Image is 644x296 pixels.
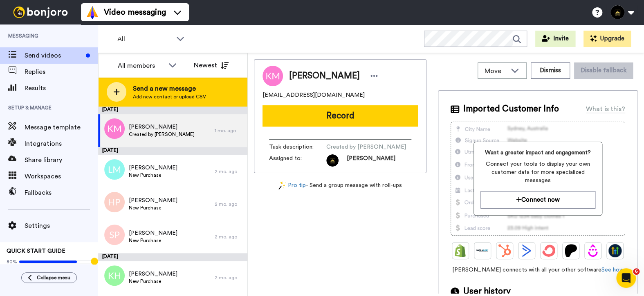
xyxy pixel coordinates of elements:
span: Workspaces [25,171,98,181]
button: Collapse menu [21,272,77,283]
span: Connect your tools to display your own customer data for more specialized messages [480,160,595,185]
img: Hubspot [498,244,511,257]
div: 2 mo. ago [215,201,243,207]
button: Invite [535,31,575,47]
img: Ontraport [476,244,489,257]
span: Settings [25,221,98,231]
span: All [117,34,172,44]
div: [DATE] [98,147,247,155]
button: Dismiss [531,62,570,79]
img: Drip [586,244,599,257]
span: Move [485,66,507,76]
div: [DATE] [98,106,247,114]
span: [PERSON_NAME] [129,229,177,237]
div: [DATE] [98,253,247,261]
span: Imported Customer Info [463,103,559,115]
img: ActiveCampaign [520,244,533,257]
span: [PERSON_NAME] [129,196,177,205]
img: 301f1268-ff43-4957-b0ce-04010b300629-1727728646.jpg [326,154,339,167]
div: Tooltip anchor [91,258,98,265]
span: [PERSON_NAME] connects with all your other software [451,266,625,274]
img: vm-color.svg [86,6,99,19]
span: New Purchase [129,237,177,244]
span: QUICK START GUIDE [7,248,65,254]
iframe: Intercom live chat [616,268,636,288]
div: All members [118,61,164,71]
span: Created by [PERSON_NAME] [326,143,406,151]
button: Disable fallback [574,62,633,79]
span: Replies [25,67,98,77]
span: Want a greater impact and engagement? [480,149,595,157]
span: [PERSON_NAME] [129,270,177,278]
img: sp.png [104,225,125,245]
span: [PERSON_NAME] [289,70,360,82]
span: [PERSON_NAME] [347,154,395,167]
span: Task description : [269,143,326,151]
img: hp.png [104,192,125,212]
span: Collapse menu [37,274,70,281]
img: lm.png [104,159,125,180]
div: 2 mo. ago [215,274,243,281]
span: [PERSON_NAME] [129,164,177,172]
button: Record [263,105,418,127]
span: Fallbacks [25,188,98,198]
img: Patreon [564,244,577,257]
span: Message template [25,122,98,132]
span: 6 [633,268,640,275]
div: What is this? [586,104,625,114]
img: kh.png [104,265,125,286]
a: See how [601,267,624,273]
span: New Purchase [129,278,177,285]
span: Assigned to: [269,154,326,167]
span: Results [25,83,98,93]
button: Connect now [480,191,595,209]
span: Share library [25,155,98,165]
img: bj-logo-header-white.svg [10,7,71,18]
button: Upgrade [583,31,631,47]
button: Newest [188,57,235,73]
span: [PERSON_NAME] [129,123,195,131]
img: GoHighLevel [608,244,622,257]
span: New Purchase [129,205,177,211]
a: Pro tip [278,181,305,190]
div: 2 mo. ago [215,168,243,175]
img: ConvertKit [542,244,555,257]
div: - Send a group message with roll-ups [254,181,426,190]
span: Created by [PERSON_NAME] [129,131,195,138]
span: Send a new message [133,84,206,93]
img: Image of Kelvin Mathis [263,66,283,86]
div: 1 mo. ago [215,127,243,134]
div: 2 mo. ago [215,234,243,240]
img: km.png [104,118,125,139]
span: [EMAIL_ADDRESS][DOMAIN_NAME] [263,91,365,99]
span: 80% [7,258,17,265]
img: magic-wand.svg [278,181,286,190]
img: Shopify [454,244,467,257]
span: Send videos [25,51,83,60]
span: Video messaging [104,7,166,18]
span: New Purchase [129,172,177,178]
span: Integrations [25,139,98,149]
span: Add new contact or upload CSV [133,93,206,100]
